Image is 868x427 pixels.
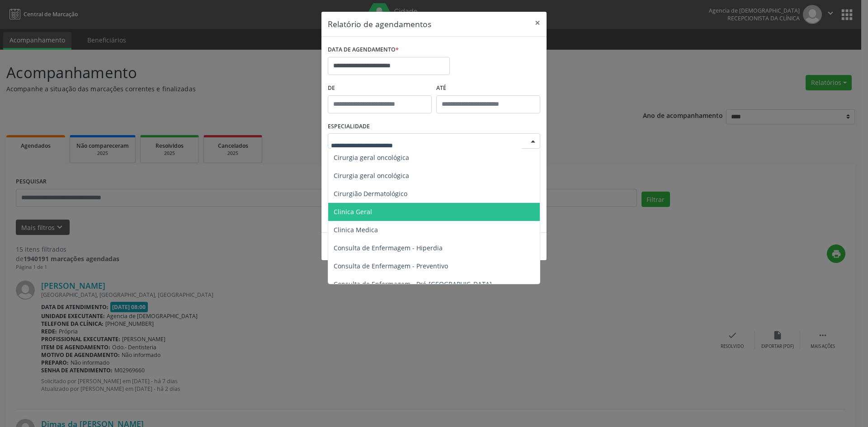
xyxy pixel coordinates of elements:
[328,18,431,30] h5: Relatório de agendamentos
[334,189,407,198] span: Cirurgião Dermatológico
[328,43,399,57] label: DATA DE AGENDAMENTO
[334,244,443,252] span: Consulta de Enfermagem - Hiperdia
[334,153,409,162] span: Cirurgia geral oncológica
[334,171,409,180] span: Cirurgia geral oncológica
[334,280,492,288] span: Consulta de Enfermagem - Pré-[GEOGRAPHIC_DATA]
[528,12,547,34] button: Close
[328,120,370,134] label: ESPECIALIDADE
[436,81,540,95] label: ATÉ
[328,81,432,95] label: De
[334,262,448,270] span: Consulta de Enfermagem - Preventivo
[334,207,372,216] span: Clinica Geral
[334,225,378,234] span: Clinica Medica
